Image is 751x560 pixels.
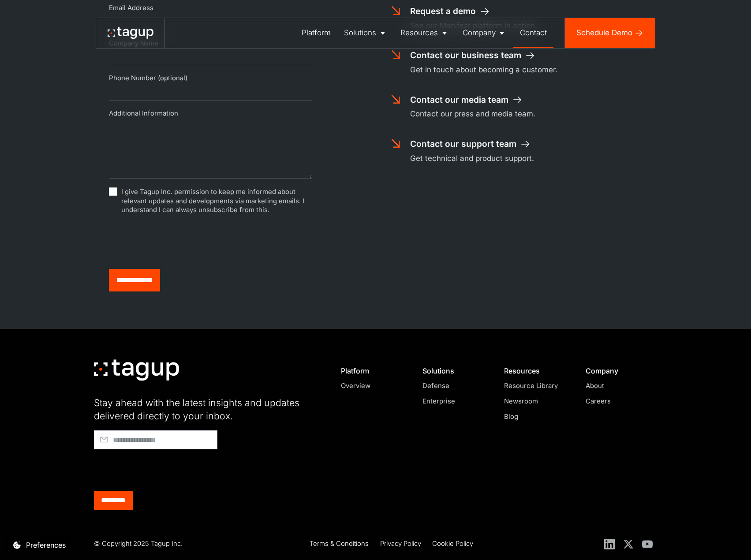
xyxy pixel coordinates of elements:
[410,138,531,150] a: Contact our support team
[341,366,405,375] div: Platform
[410,108,535,120] div: Contact our press and media team.
[504,366,568,375] div: Resources
[94,430,319,510] form: Footer - Early Access
[422,381,486,391] a: Defense
[109,109,312,118] div: Additional Information
[380,539,421,549] div: Privacy Policy
[410,94,508,106] div: Contact our media team
[586,366,650,375] div: Company
[109,74,312,83] div: Phone Number (optional)
[380,539,421,550] a: Privacy Policy
[432,539,473,550] a: Cookie Policy
[94,539,183,549] div: © Copyright 2025 Tagup Inc.
[410,153,534,164] div: Get technical and product support.
[463,27,496,39] div: Company
[410,138,516,150] div: Contact our support team
[410,49,521,62] div: Contact our business team
[513,18,553,48] a: Contact
[337,18,394,48] a: Solutions
[520,27,547,39] div: Contact
[310,539,369,549] div: Terms & Conditions
[504,396,568,406] a: Newsroom
[586,396,650,406] a: Careers
[94,453,228,487] iframe: reCAPTCHA
[109,227,243,261] iframe: reCAPTCHA
[410,49,536,62] a: Contact our business team
[94,396,319,423] div: Stay ahead with the latest insights and updates delivered directly to your inbox.
[400,27,438,39] div: Resources
[456,18,513,48] a: Company
[344,27,376,39] div: Solutions
[586,381,650,391] a: About
[422,366,486,375] div: Solutions
[295,18,337,48] a: Platform
[422,396,486,406] a: Enterprise
[576,27,632,39] div: Schedule Demo
[302,27,331,39] div: Platform
[310,539,369,550] a: Terms & Conditions
[341,381,405,391] a: Overview
[26,540,66,550] div: Preferences
[410,64,557,76] div: Get in touch about becoming a customer.
[565,18,655,48] a: Schedule Demo
[504,381,568,391] a: Resource Library
[432,539,473,549] div: Cookie Policy
[410,94,523,106] a: Contact our media team
[504,412,568,422] a: Blog
[394,18,456,48] a: Resources
[121,187,312,215] span: I give Tagup Inc. permission to keep me informed about relevant updates and developments via mark...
